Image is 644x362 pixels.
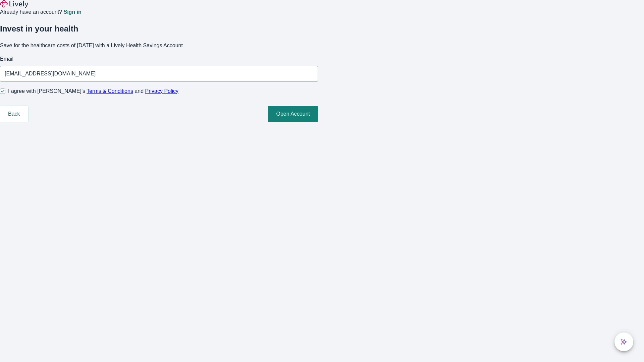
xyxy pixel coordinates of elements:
span: I agree with [PERSON_NAME]’s and [8,87,178,95]
a: Terms & Conditions [87,88,133,94]
button: chat [614,333,633,351]
a: Sign in [63,9,81,15]
button: Open Account [268,106,318,122]
a: Privacy Policy [145,88,179,94]
svg: Lively AI Assistant [621,339,627,345]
